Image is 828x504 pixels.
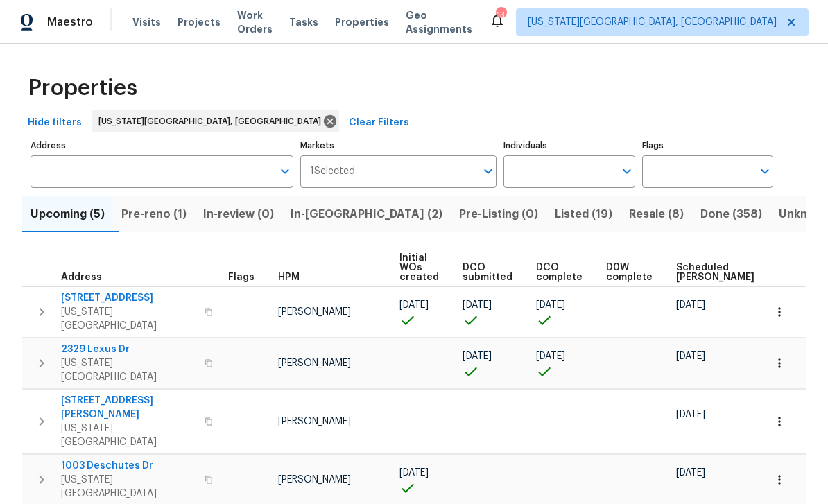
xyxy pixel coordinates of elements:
span: [PERSON_NAME] [278,475,351,485]
button: Clear Filters [343,110,415,136]
span: [STREET_ADDRESS] [61,291,196,305]
label: Markets [300,141,497,150]
span: Pre-Listing (0) [459,205,538,224]
span: Done (358) [700,205,762,224]
label: Address [31,141,293,150]
span: DCO complete [536,263,583,282]
span: [DATE] [676,468,705,478]
label: Individuals [503,141,635,150]
label: Flags [642,141,773,150]
span: [DATE] [463,300,492,310]
span: [PERSON_NAME] [278,417,351,426]
span: [DATE] [676,300,705,310]
span: Listed (19) [555,205,612,224]
button: Open [617,162,637,181]
span: Geo Assignments [406,8,472,36]
button: Hide filters [22,110,87,136]
span: Maestro [47,15,93,29]
span: Resale (8) [629,205,684,224]
span: Pre-reno (1) [121,205,187,224]
div: 13 [496,8,506,22]
span: [DATE] [676,410,705,419]
span: [DATE] [399,468,429,478]
button: Open [275,162,295,181]
span: [DATE] [536,300,565,310]
span: Tasks [289,17,318,27]
span: Visits [132,15,161,29]
span: Projects [178,15,221,29]
span: [PERSON_NAME] [278,358,351,368]
span: Scheduled [PERSON_NAME] [676,263,754,282]
span: [US_STATE][GEOGRAPHIC_DATA], [GEOGRAPHIC_DATA] [528,15,777,29]
span: HPM [278,272,300,282]
span: [US_STATE][GEOGRAPHIC_DATA] [61,422,196,449]
span: Clear Filters [349,114,409,132]
span: In-[GEOGRAPHIC_DATA] (2) [291,205,442,224]
span: Initial WOs created [399,253,439,282]
span: [US_STATE][GEOGRAPHIC_DATA] [61,305,196,333]
span: 1 Selected [310,166,355,177]
button: Open [478,162,498,181]
span: Work Orders [237,8,273,36]
span: 2329 Lexus Dr [61,342,196,356]
span: [PERSON_NAME] [278,307,351,317]
span: Hide filters [28,114,82,132]
span: DCO submitted [463,263,512,282]
span: [US_STATE][GEOGRAPHIC_DATA] [61,473,196,501]
span: D0W complete [606,263,653,282]
span: Upcoming (5) [31,205,105,224]
span: [US_STATE][GEOGRAPHIC_DATA] [61,356,196,384]
span: Address [61,272,102,282]
span: [DATE] [676,351,705,361]
button: Open [755,162,775,181]
span: [STREET_ADDRESS][PERSON_NAME] [61,394,196,422]
span: In-review (0) [203,205,274,224]
span: [DATE] [399,300,429,310]
span: [US_STATE][GEOGRAPHIC_DATA], [GEOGRAPHIC_DATA] [98,114,327,128]
span: [DATE] [536,351,565,361]
span: 1003 Deschutes Dr [61,459,196,473]
span: [DATE] [463,351,492,361]
span: Properties [335,15,389,29]
span: Properties [28,81,137,95]
div: [US_STATE][GEOGRAPHIC_DATA], [GEOGRAPHIC_DATA] [92,110,339,132]
span: Flags [228,272,255,282]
